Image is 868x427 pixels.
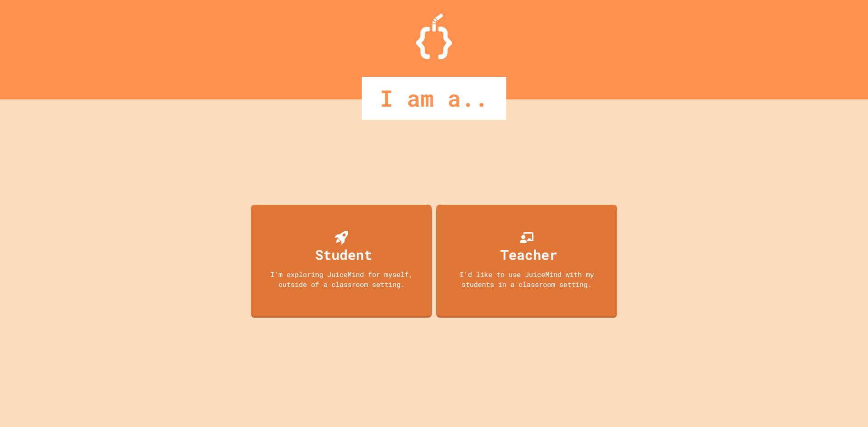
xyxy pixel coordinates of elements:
iframe: chat widget [793,352,859,390]
div: I'd like to use JuiceMind with my students in a classroom setting. [445,269,608,290]
img: Logo.svg [416,14,452,59]
div: I am a.. [362,77,506,120]
div: I'm exploring JuiceMind for myself, outside of a classroom setting. [260,269,423,290]
iframe: chat widget [830,391,859,418]
div: Student [315,244,372,265]
div: Teacher [500,244,557,265]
